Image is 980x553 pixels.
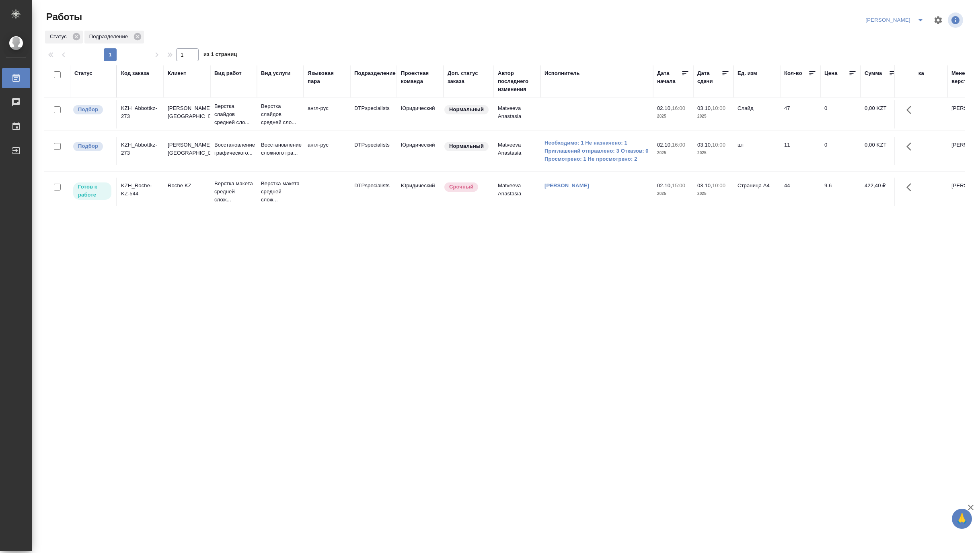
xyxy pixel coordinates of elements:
span: Работы [44,10,82,23]
a: [PERSON_NAME] [544,182,589,188]
td: шт [733,137,780,165]
td: Юридический [397,100,444,128]
div: Вид работ [214,69,242,77]
td: 11 [780,137,820,165]
div: split button [863,14,929,27]
div: Автор последнего изменения [498,69,536,93]
td: Matveeva Anastasia [494,178,540,206]
div: Кол-во [784,69,802,77]
p: Верстка слайдов средней сло... [261,102,300,126]
div: Оценка [905,69,924,77]
td: 0,00 KZT [861,100,901,128]
td: 47 [780,100,820,128]
td: 0,00 KZT [861,137,901,165]
button: Здесь прячутся важные кнопки [902,137,921,156]
span: из 1 страниц [203,50,237,61]
td: 44 [780,178,820,206]
div: KZH_Roche-KZ-544 [121,182,160,198]
div: Сумма [865,69,882,77]
td: 0 [820,100,861,128]
p: 02.10, [657,182,672,188]
p: Нормальный [449,106,484,114]
span: Настроить таблицу [929,10,948,30]
p: 03.10, [697,142,712,148]
p: Верстка макета средней слож... [261,180,300,204]
div: KZH_Abbottkz-273 [121,141,160,157]
td: Matveeva Anastasia [494,100,540,128]
td: 9.6 [820,178,861,206]
div: Код заказа [121,69,149,77]
button: 🙏 [952,509,972,529]
p: 10:00 [712,142,725,148]
p: Нормальный [449,142,484,150]
p: 10:00 [712,105,725,111]
td: Слайд [733,100,780,128]
p: 03.10, [697,182,712,188]
div: Ед. изм [738,69,757,77]
td: Юридический [397,178,444,206]
p: 03.10, [697,105,712,111]
p: Roche KZ [168,182,206,190]
td: 0 [820,137,861,165]
span: 🙏 [955,510,969,527]
button: Здесь прячутся важные кнопки [902,178,921,197]
td: DTPspecialists [350,178,397,206]
div: Дата начала [657,69,681,85]
p: 2025 [697,149,729,157]
td: Matveeva Anastasia [494,137,540,165]
p: [PERSON_NAME] [GEOGRAPHIC_DATA] [168,141,206,157]
p: 10:00 [712,182,725,188]
div: KZH_Abbottkz-273 [121,104,160,120]
p: Верстка макета средней слож... [214,180,253,204]
div: Проектная команда [401,69,440,85]
p: 2025 [697,190,729,198]
p: Верстка слайдов средней сло... [214,102,253,126]
p: 2025 [657,112,689,120]
div: Можно подбирать исполнителей [72,141,112,152]
td: англ-рус [304,137,350,165]
td: 422,40 ₽ [861,178,901,206]
p: Подразделение [89,33,131,41]
p: 02.10, [657,105,672,111]
td: DTPspecialists [350,100,397,128]
span: Посмотреть информацию [948,12,965,28]
td: Страница А4 [733,178,780,206]
div: Доп. статус заказа [448,69,490,85]
td: DTPspecialists [350,137,397,165]
p: 16:00 [672,142,685,148]
button: Здесь прячутся важные кнопки [902,100,921,120]
p: 02.10, [657,142,672,148]
p: Восстановление сложного гра... [261,141,300,157]
div: Клиент [168,69,186,77]
p: 15:00 [672,182,685,188]
p: 2025 [657,149,689,157]
div: Цена [824,69,838,77]
p: 16:00 [672,105,685,111]
p: Восстановление графического... [214,141,253,157]
div: Статус [45,31,83,43]
p: Подбор [78,142,98,150]
td: Юридический [397,137,444,165]
p: [PERSON_NAME] [GEOGRAPHIC_DATA] [168,104,206,120]
p: Срочный [449,183,473,191]
div: Статус [74,69,92,77]
div: Подразделение [354,69,396,77]
p: Статус [50,33,70,41]
a: Необходимо: 1 Не назначено: 1 Приглашений отправлено: 3 Отказов: 0 Просмотрено: 1 Не просмотрено: 2 [544,139,649,163]
div: Дата сдачи [697,69,721,85]
p: 2025 [657,190,689,198]
div: Вид услуги [261,69,291,77]
p: Готов к работе [78,183,107,199]
p: Подбор [78,106,98,114]
td: англ-рус [304,100,350,128]
div: Исполнитель [544,69,580,77]
div: Языковая пара [308,69,346,85]
div: Можно подбирать исполнителей [72,104,112,115]
div: Подразделение [84,31,144,43]
p: 2025 [697,112,729,120]
div: Исполнитель может приступить к работе [72,182,112,201]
